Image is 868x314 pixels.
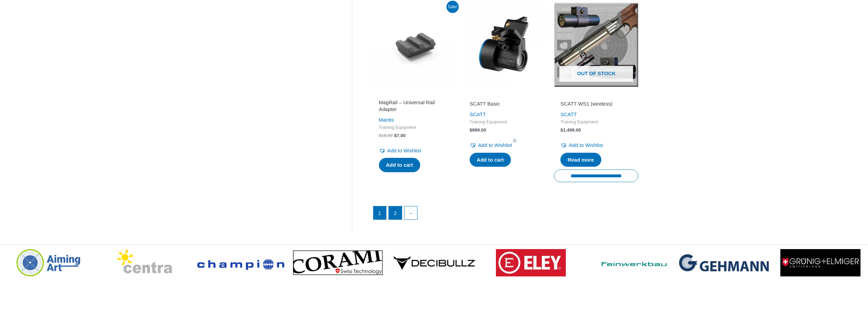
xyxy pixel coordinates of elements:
a: Mantis [379,117,394,123]
nav: Product Pagination [373,206,638,223]
span: Training Equipment [379,125,451,131]
iframe: Customer reviews powered by Trustpilot [379,91,451,99]
a: MagRail – Universal Rail Adapter [379,99,451,115]
span: Add to Wishlist [387,148,421,153]
bdi: 899.00 [470,127,486,133]
span: Add to Wishlist [569,142,603,148]
iframe: Customer reviews powered by Trustpilot [470,91,541,99]
a: SCATT [470,111,486,117]
bdi: 1,499.00 [560,127,581,133]
span: Out of stock [559,66,633,82]
a: Page 2 [389,206,402,219]
span: $ [560,127,563,133]
img: SCATT Basic [464,3,547,87]
a: Add to cart: “MagRail - Universal Rail Adapter” [379,158,420,172]
span: $ [379,133,382,138]
span: Training Equipment [560,119,632,125]
bdi: 7.00 [394,133,406,138]
a: → [404,206,417,219]
a: Add to cart: “SCATT Basic” [470,153,511,167]
span: $ [394,133,397,138]
span: Sale! [446,1,459,13]
a: Out of stock [554,3,638,87]
span: Add to Wishlist [478,142,512,148]
span: Training Equipment [470,119,541,125]
span: $ [470,127,472,133]
a: SCATT Basic [470,100,541,110]
bdi: 10.00 [379,133,393,138]
span: 1 [512,138,517,143]
span: Page 1 [373,206,386,219]
a: SCATT WS1 (wireless) [560,100,632,110]
h2: MagRail – Universal Rail Adapter [379,99,451,112]
a: Add to Wishlist [470,140,512,150]
a: Add to Wishlist [560,140,603,150]
h2: SCATT Basic [470,100,541,107]
img: SCATT WS1 [554,3,638,87]
a: Add to Wishlist [379,146,421,155]
h2: SCATT WS1 (wireless) [560,100,632,107]
iframe: Customer reviews powered by Trustpilot [560,91,632,99]
img: MagRail - Universal Rail Adapter [373,3,457,87]
a: Read more about “SCATT WS1 (wireless)” [560,153,601,167]
img: brand logo [496,249,566,276]
a: SCATT [560,111,577,117]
